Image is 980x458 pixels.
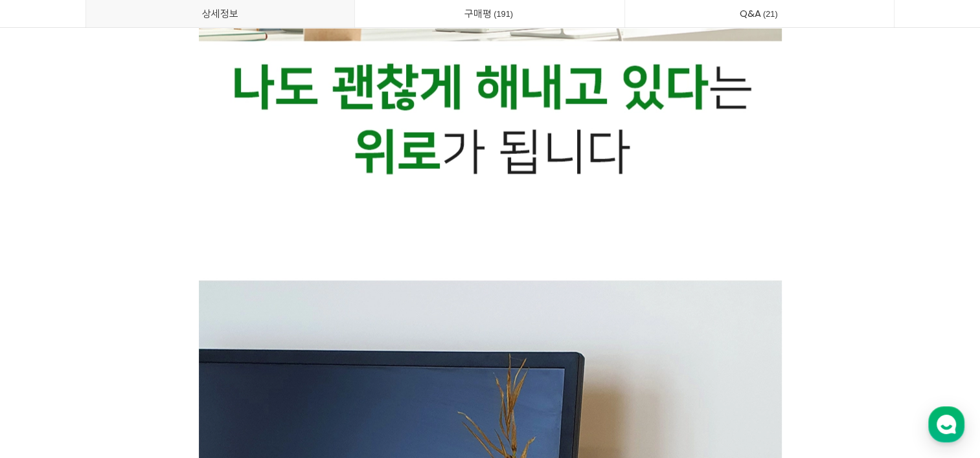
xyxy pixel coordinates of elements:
span: 홈 [41,370,49,380]
a: 대화 [85,351,167,383]
a: 홈 [4,351,85,383]
span: 21 [761,7,780,21]
a: 설정 [167,351,249,383]
span: 설정 [200,370,216,380]
span: 대화 [119,371,134,381]
span: 191 [492,7,515,21]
